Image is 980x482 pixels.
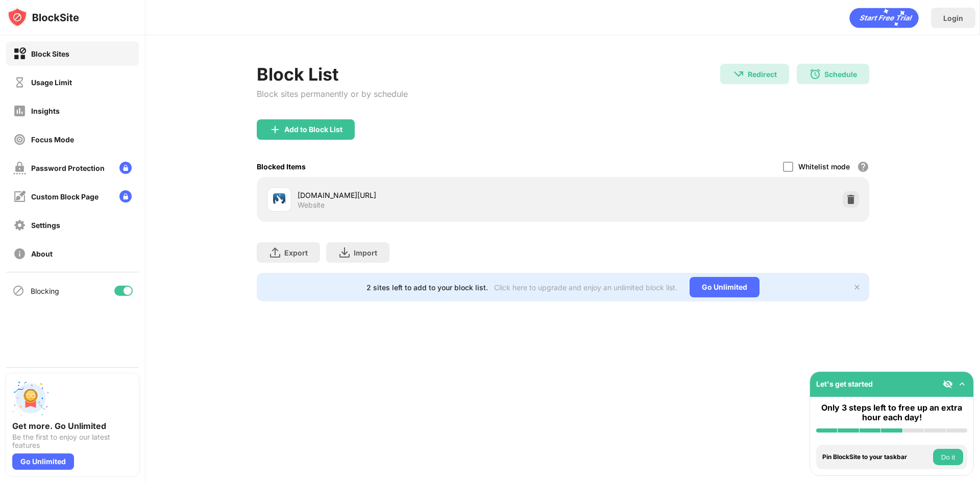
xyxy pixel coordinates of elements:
[12,453,74,470] div: Go Unlimited
[31,221,60,230] div: Settings
[822,453,930,461] div: Pin BlockSite to your taskbar
[298,200,325,210] div: Website
[31,287,59,295] div: Blocking
[284,248,308,257] div: Export
[366,283,488,292] div: 2 sites left to add to your block list.
[12,71,29,80] span: 16 px
[13,219,26,232] img: settings-off.svg
[816,403,967,422] div: Only 3 steps left to free up an extra hour each day!
[816,379,873,388] div: Let's get started
[31,49,69,58] div: Block Sites
[119,190,132,202] img: lock-menu.svg
[13,76,26,89] img: time-usage-off.svg
[957,379,967,389] img: omni-setup-toggle.svg
[13,247,26,260] img: about-off.svg
[31,78,72,87] div: Usage Limit
[273,193,285,206] img: favicons
[853,283,861,291] img: x-button.svg
[284,125,342,134] div: Add to Block List
[119,162,132,174] img: lock-menu.svg
[4,4,149,13] div: Outline
[31,249,53,258] div: About
[933,449,963,465] button: Do it
[748,70,777,79] div: Redirect
[494,283,677,292] div: Click here to upgrade and enjoy an unlimited block list.
[12,285,24,297] img: blocking-icon.svg
[798,162,850,171] div: Whitelist mode
[824,70,857,79] div: Schedule
[12,433,133,449] div: Be the first to enjoy our latest features
[849,8,919,28] div: animation
[690,277,759,297] div: Go Unlimited
[943,379,953,389] img: eye-not-visible.svg
[7,7,79,28] img: logo-blocksite.svg
[257,64,408,85] div: Block List
[13,162,26,174] img: password-protection-off.svg
[354,248,377,257] div: Import
[4,32,149,43] h3: Style
[257,89,408,99] div: Block sites permanently or by schedule
[31,135,74,144] div: Focus Mode
[15,13,55,22] a: Back to Top
[31,164,105,172] div: Password Protection
[12,380,49,417] img: push-unlimited.svg
[943,14,963,22] div: Login
[13,105,26,117] img: insights-off.svg
[298,190,563,200] div: [DOMAIN_NAME][URL]
[13,47,26,60] img: block-on.svg
[12,421,133,431] div: Get more. Go Unlimited
[13,133,26,146] img: focus-off.svg
[31,107,60,115] div: Insights
[13,190,26,203] img: customize-block-page-off.svg
[257,162,306,171] div: Blocked Items
[31,192,99,201] div: Custom Block Page
[4,62,35,70] label: Font Size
